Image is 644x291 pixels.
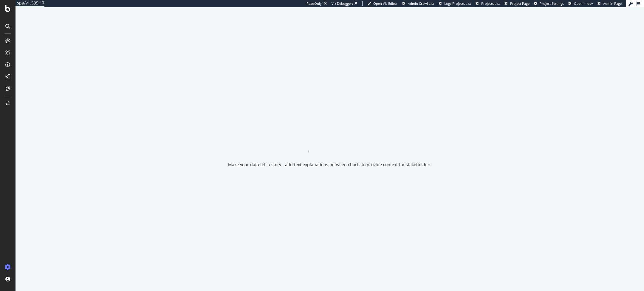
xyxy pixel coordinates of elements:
a: Project Page [504,1,530,6]
span: Project Settings [540,1,564,6]
a: Open in dev [568,1,593,6]
a: Project Settings [534,1,564,6]
span: Open Viz Editor [373,1,398,6]
span: Project Page [510,1,530,6]
a: Projects List [476,1,500,6]
div: ReadOnly: [306,1,323,6]
a: Open Viz Editor [367,1,398,6]
span: Projects List [481,1,500,6]
div: animation [308,131,351,152]
span: Open in dev [574,1,593,6]
span: Logs Projects List [444,1,471,6]
a: Admin Page [597,1,622,6]
div: Viz Debugger: [332,1,353,6]
a: Logs Projects List [439,1,471,6]
a: Admin Crawl List [402,1,434,6]
span: Admin Page [603,1,622,6]
span: Admin Crawl List [408,1,434,6]
div: Make your data tell a story - add text explanations between charts to provide context for stakeho... [228,162,431,168]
